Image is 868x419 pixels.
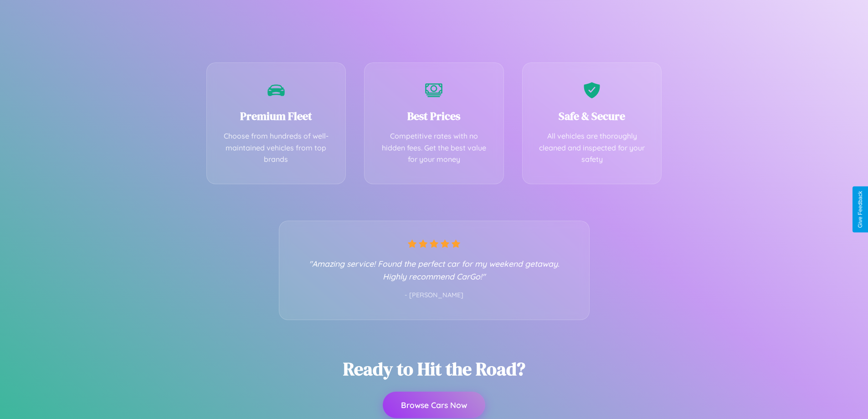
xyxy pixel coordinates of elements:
p: All vehicles are thoroughly cleaned and inspected for your safety [536,130,648,166]
div: Give Feedback [857,191,863,228]
p: - [PERSON_NAME] [298,290,571,301]
h3: Premium Fleet [221,109,332,124]
h3: Best Prices [378,109,490,124]
h3: Safe & Secure [536,109,648,124]
p: "Amazing service! Found the perfect car for my weekend getaway. Highly recommend CarGo!" [298,257,571,283]
p: Competitive rates with no hidden fees. Get the best value for your money [378,130,490,166]
button: Browse Cars Now [383,392,485,418]
p: Choose from hundreds of well-maintained vehicles from top brands [221,130,332,166]
h2: Ready to Hit the Road? [343,357,525,381]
